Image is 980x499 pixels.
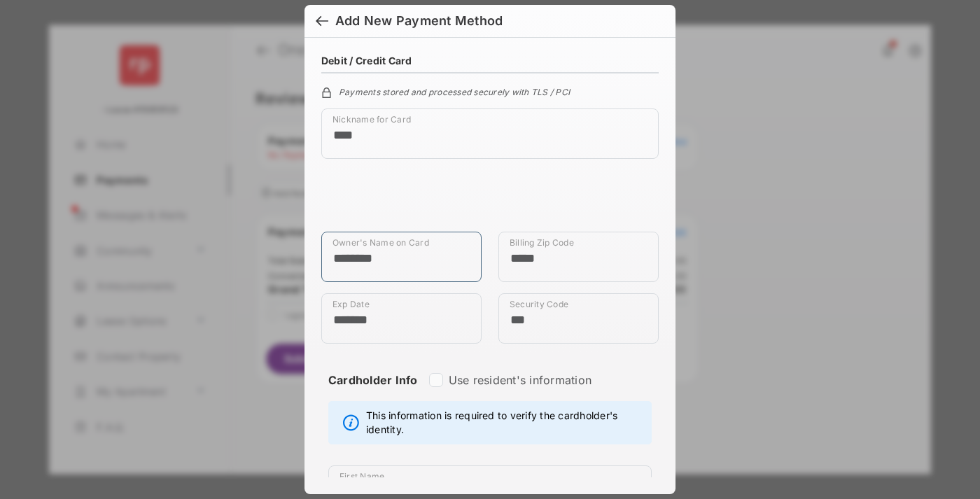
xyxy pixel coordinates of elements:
label: Use resident's information [449,373,591,387]
h4: Debit / Credit Card [321,55,412,66]
span: This information is required to verify the cardholder's identity. [366,409,644,437]
div: Add New Payment Method [335,13,503,29]
div: Payments stored and processed securely with TLS / PCI [321,85,659,97]
iframe: Credit card field [321,170,659,232]
strong: Cardholder Info [328,373,418,412]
